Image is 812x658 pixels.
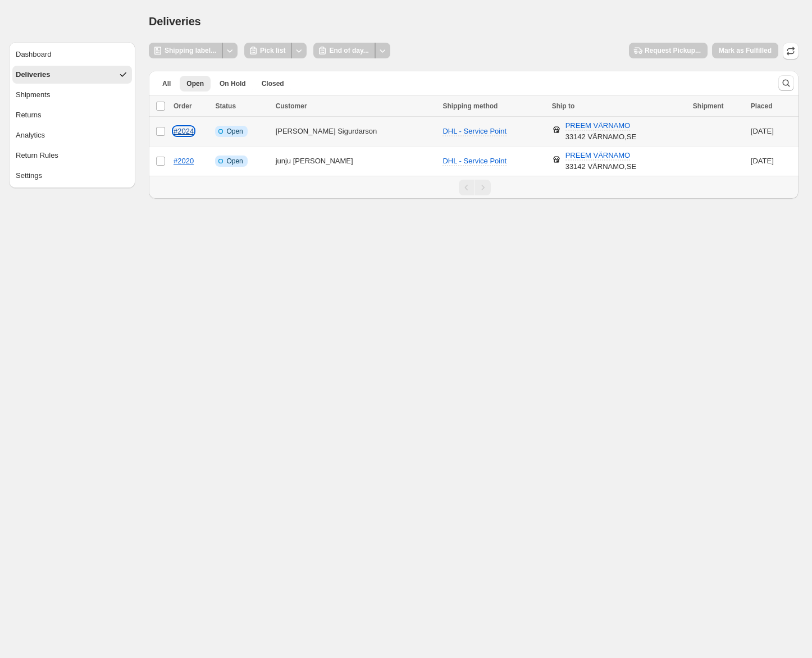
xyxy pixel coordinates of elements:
[559,147,637,164] button: PREEM VÄRNAMO
[12,147,132,164] button: Return Rules
[12,167,132,185] button: Settings
[751,157,774,165] time: Monday, September 22, 2025 at 6:33:38 PM
[552,102,575,110] span: Ship to
[174,127,194,135] a: #2024
[565,121,631,131] span: PREEM VÄRNAMO
[436,122,513,140] button: DHL - Service Point
[186,79,204,88] span: Open
[16,49,52,60] div: Dashboard
[12,66,132,84] button: Deliveries
[565,151,631,161] span: PREEM VÄRNAMO
[12,86,132,104] button: Shipments
[174,102,192,110] span: Order
[174,157,194,165] a: #2020
[778,75,794,91] button: Search and filter results
[272,147,440,176] td: junju [PERSON_NAME]
[16,109,42,121] div: Returns
[565,120,636,143] div: 33142 VÄRNAMO , SE
[149,15,201,28] span: Deliveries
[262,79,284,88] span: Closed
[12,106,132,124] button: Returns
[16,89,50,100] div: Shipments
[16,69,50,80] div: Deliveries
[149,176,799,199] nav: Pagination
[272,117,440,147] td: [PERSON_NAME] Sigurdarson
[12,45,132,63] button: Dashboard
[276,102,307,110] span: Customer
[751,127,774,135] time: Wednesday, September 24, 2025 at 6:25:50 PM
[215,102,236,110] span: Status
[559,117,637,135] button: PREEM VÄRNAMO
[436,152,513,170] button: DHL - Service Point
[16,170,42,181] div: Settings
[226,127,243,136] span: Open
[162,79,171,88] span: All
[443,102,498,110] span: Shipping method
[16,130,45,141] div: Analytics
[693,102,724,110] span: Shipment
[565,150,636,172] div: 33142 VÄRNAMO , SE
[220,79,246,88] span: On Hold
[443,157,507,165] span: DHL - Service Point
[226,157,243,166] span: Open
[12,126,132,144] button: Analytics
[751,102,773,110] span: Placed
[443,127,507,135] span: DHL - Service Point
[16,150,58,161] div: Return Rules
